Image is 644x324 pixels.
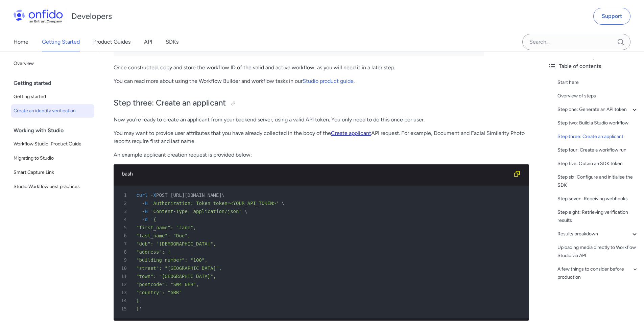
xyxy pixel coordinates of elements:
[557,160,639,168] a: Step five: Obtain an SDK token
[116,264,132,272] span: 10
[557,78,639,87] a: Start here
[136,249,170,255] span: "address": {
[150,217,156,222] span: '{
[136,306,142,311] span: }'
[11,152,94,165] a: Migrating to Studio
[136,290,182,295] span: "country": "GBR"
[114,151,529,159] p: An example applicant creation request is provided below:
[116,288,132,297] span: 13
[593,8,630,25] a: Support
[156,192,222,198] span: POST [URL][DOMAIN_NAME]
[150,192,156,198] span: -X
[116,240,132,248] span: 7
[116,297,132,305] span: 14
[14,60,92,68] span: Overview
[122,170,510,178] div: bash
[71,11,112,22] h1: Developers
[14,9,63,23] img: Onfido Logo
[14,32,28,51] a: Home
[282,201,284,206] span: \
[42,32,80,51] a: Getting Started
[14,107,92,115] span: Create an identity verification
[303,78,354,84] a: Studio product guide
[142,201,148,206] span: -H
[136,282,199,287] span: "postcode": "SW4 6EH",
[557,244,639,260] a: Uploading media directly to Workflow Studio via API
[557,208,639,225] a: Step eight: Retrieving verification results
[116,199,132,207] span: 2
[522,34,630,50] input: Onfido search input field
[14,93,92,101] span: Getting started
[116,224,132,232] span: 5
[136,225,196,230] span: "first_name": "Jane",
[116,272,132,280] span: 11
[114,77,529,85] p: You can read more about using the Workflow Builder and workflow tasks in our .
[114,116,529,124] p: Now you're ready to create an applicant from your backend server, using a valid API token. You on...
[11,180,94,193] a: Studio Workflow best practices
[557,92,639,100] a: Overview of steps
[116,248,132,256] span: 8
[114,64,529,72] p: Once constructed, copy and store the workflow ID of the valid and active workflow, as you will ne...
[11,57,94,70] a: Overview
[548,62,639,70] div: Table of contents
[14,140,92,148] span: Workflow Studio: Product Guide
[136,274,216,279] span: "town": "[GEOGRAPHIC_DATA]",
[150,209,242,214] span: 'Content-Type: application/json'
[14,154,92,162] span: Migrating to Studio
[14,183,92,191] span: Studio Workflow best practices
[11,90,94,103] a: Getting started
[557,195,639,203] a: Step seven: Receiving webhooks
[116,207,132,215] span: 3
[116,280,132,288] span: 12
[150,201,279,206] span: 'Authorization: Token token=<YOUR_API_TOKEN>'
[116,232,132,240] span: 6
[510,167,524,181] button: Copy code snippet button
[116,256,132,264] span: 9
[93,32,130,51] a: Product Guides
[11,166,94,179] a: Smart Capture Link
[116,191,132,199] span: 1
[14,124,97,137] div: Working with Studio
[331,130,371,136] a: Create applicant
[557,146,639,154] a: Step four: Create a workflow run
[557,106,639,114] a: Step one: Generate an API token
[14,76,97,90] div: Getting started
[166,32,178,51] a: SDKs
[222,192,224,198] span: \
[136,265,222,271] span: "street": "[GEOGRAPHIC_DATA]",
[114,129,529,145] p: You may want to provide user attributes that you have already collected in the body of the API re...
[557,133,639,141] a: Step three: Create an applicant
[11,104,94,118] a: Create an identity verification
[116,215,132,224] span: 4
[142,209,148,214] span: -H
[557,265,639,281] a: A few things to consider before production
[142,217,148,222] span: -d
[136,241,216,247] span: "dob": "[DEMOGRAPHIC_DATA]",
[114,97,529,109] h2: Step three: Create an applicant
[136,257,208,263] span: "building_number": "100",
[557,230,639,238] a: Results breakdown
[557,173,639,189] a: Step six: Configure and initialise the SDK
[14,168,92,177] span: Smart Capture Link
[557,119,639,127] a: Step two: Build a Studio workflow
[116,305,132,313] span: 15
[244,209,247,214] span: \
[136,233,190,238] span: "last_name": "Doe",
[144,32,152,51] a: API
[11,137,94,151] a: Workflow Studio: Product Guide
[136,192,148,198] span: curl
[136,298,139,303] span: }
